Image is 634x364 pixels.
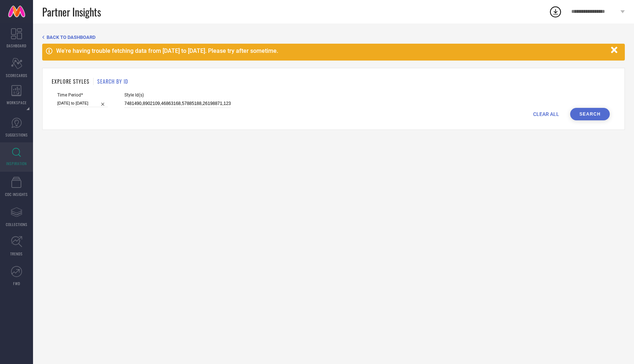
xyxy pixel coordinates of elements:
span: Style Id(s) [124,92,231,98]
button: Search [570,108,610,120]
div: Back TO Dashboard [42,34,625,40]
div: We're having trouble fetching data from [DATE] to [DATE]. Please try after sometime. [56,47,607,54]
span: CDC INSIGHTS [5,192,28,197]
input: Select time period [57,99,108,107]
span: FWD [13,281,20,286]
span: CLEAR ALL [533,111,559,117]
span: WORKSPACE [7,100,27,105]
span: INSPIRATION [6,161,27,166]
span: Partner Insights [42,4,101,19]
span: SUGGESTIONS [6,132,28,138]
span: TRENDS [10,251,23,256]
span: DASHBOARD [7,43,26,48]
h1: EXPLORE STYLES [52,77,90,85]
span: Time Period* [57,92,108,98]
span: SCORECARDS [6,73,28,78]
div: Open download list [549,5,562,18]
span: BACK TO DASHBOARD [47,34,95,40]
input: Enter comma separated style ids e.g. 12345, 67890 [124,99,231,108]
h1: SEARCH BY ID [97,77,128,85]
span: COLLECTIONS [6,222,28,227]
